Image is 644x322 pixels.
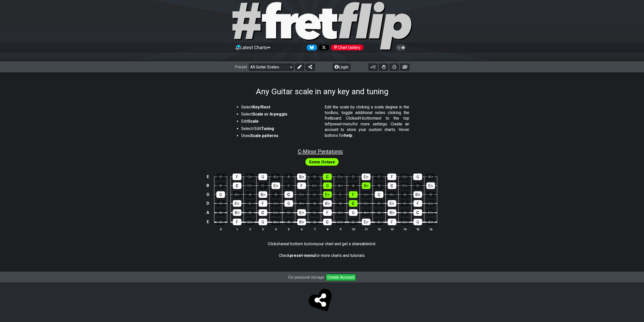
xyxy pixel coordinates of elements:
div: D♭ [336,174,345,180]
div: E♭ [388,200,396,207]
div: E [284,182,293,189]
strong: Tuning [261,126,274,131]
div: B♭ [297,174,306,180]
div: A [246,191,254,198]
th: 10 [347,226,360,232]
div: B [310,174,319,180]
div: B♭ [362,182,370,189]
button: Edit Preset [295,64,304,71]
button: Toggle Dexterity for all fretkits [379,64,388,71]
div: E♭ [362,219,370,225]
th: 1 [231,226,243,232]
div: F [349,191,358,198]
a: Follow #fretflip at Bluesky [305,45,317,50]
div: G♭ [336,209,345,216]
div: D♭ [272,209,280,216]
i: For personal storage [288,275,324,280]
td: D [205,199,211,208]
div: B [426,191,435,198]
div: C [323,174,332,180]
button: Print [390,64,399,71]
div: F [233,219,241,225]
div: G [413,174,422,180]
div: E♭ [272,182,280,189]
button: Share Preset [306,64,315,71]
div: G [284,200,293,207]
span: C - Minor Pentatonic [298,148,343,155]
li: Select [241,111,319,119]
div: B♭ [413,191,422,198]
em: preset-menu [331,122,353,126]
td: G [205,190,211,199]
div: A [284,219,293,225]
button: Create image [400,64,409,71]
th: 7 [308,226,321,232]
em: edit-button [355,116,374,121]
div: G♭ [400,174,409,180]
div: F [388,219,396,225]
div: C [413,209,422,216]
td: A [205,208,211,217]
div: E♭ [362,174,370,180]
div: A♭ [426,174,435,180]
div: A♭ [388,191,396,198]
strong: Key/Root [253,105,270,109]
div: B [310,219,319,225]
strong: preset-menu [290,253,315,258]
th: 13 [385,226,398,232]
li: Draw [241,133,319,140]
div: E [310,209,319,216]
div: D [375,200,383,207]
p: Check for more charts and tutorials. [279,253,365,258]
li: Edit [241,119,319,126]
div: D♭ [401,182,409,189]
div: G [258,174,267,180]
div: C [388,182,396,189]
p: Click at bottom to your chart and get a shareable . [268,241,376,247]
strong: help [344,133,352,138]
div: C [259,209,267,216]
div: E [336,191,345,198]
div: G [216,191,225,198]
div: A♭ [426,219,435,225]
div: A♭ [271,174,280,180]
span: Click to store and share! [310,290,334,314]
th: 4 [269,226,282,232]
th: 11 [360,226,372,232]
div: G [323,182,332,189]
div: F [259,200,267,207]
div: D♭ [297,191,306,198]
div: A♭ [272,219,280,225]
div: D [349,174,358,180]
th: 3 [256,226,269,232]
div: E [216,174,225,180]
div: G♭ [362,191,370,198]
div: D [259,182,267,189]
button: Create Account [326,274,356,281]
div: G♭ [401,219,409,225]
div: A♭ [336,182,345,189]
td: E [205,173,211,181]
li: Select [241,104,319,111]
strong: Scale or Arpeggio [253,112,287,117]
div: E [401,200,409,207]
th: 0 [214,226,227,232]
div: E [246,200,254,207]
div: A [349,182,358,189]
button: Login [333,64,350,71]
div: E [216,219,225,225]
div: F [233,174,241,180]
div: B♭ [297,219,306,225]
div: B [246,209,254,216]
div: B [336,200,345,207]
div: B [216,182,225,189]
span: Preset [235,65,247,69]
div: E [375,174,383,180]
span: Latest Charts [240,45,267,50]
td: B [205,181,211,190]
strong: Scale [248,119,259,124]
th: 15 [411,226,424,232]
div: D [284,209,293,216]
div: B [401,209,409,216]
th: 5 [282,226,295,232]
